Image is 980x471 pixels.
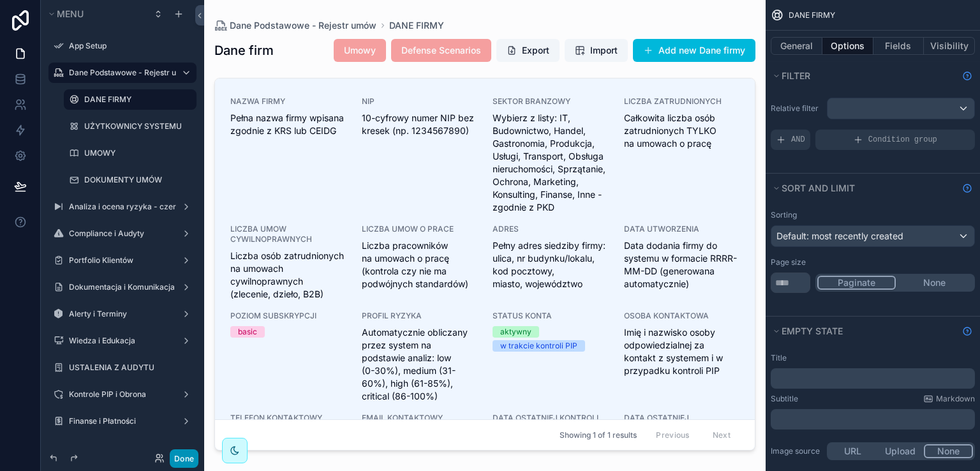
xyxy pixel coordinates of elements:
span: Filter [782,70,810,81]
label: DANE FIRMY [84,94,189,105]
label: Alerty i Terminy [69,309,171,319]
button: None [924,444,973,458]
label: DOKUMENTY UMÓW [84,175,189,185]
span: Menu [57,8,84,19]
label: USTALENIA Z AUDYTU [69,363,189,373]
label: Portfolio Klientów [69,255,171,265]
label: Compliance i Audyty [69,228,171,239]
span: Default: most recently created [776,230,903,241]
button: None [896,276,973,290]
button: Menu [46,5,145,23]
button: Upload [877,444,924,458]
label: Image source [771,446,822,456]
span: Empty state [782,325,843,336]
label: Title [771,353,787,363]
a: Markdown [923,394,975,404]
button: Options [822,37,873,55]
button: URL [829,444,877,458]
svg: Show help information [962,71,972,81]
svg: Show help information [962,183,972,193]
label: UŻYTKOWNICY SYSTEMU [84,121,189,131]
label: Dane Podstawowe - Rejestr umów [69,68,176,78]
button: Empty state [771,322,957,340]
button: Visibility [924,37,975,55]
label: Dokumentacja i Komunikacja [69,282,175,292]
button: Sort And Limit [771,179,957,197]
span: Markdown [936,394,975,404]
button: Filter [771,67,957,85]
div: scrollable content [771,368,975,389]
button: Default: most recently created [771,225,975,247]
label: Relative filter [771,103,822,114]
label: Subtitle [771,394,798,404]
button: Done [170,449,198,468]
svg: Show help information [962,326,972,336]
label: Wiedza i Edukacja [69,336,171,346]
label: App Setup [69,41,189,51]
span: Condition group [868,135,937,145]
label: UMOWY [84,148,189,158]
label: Analiza i ocena ryzyka - czerwone flagi [69,202,176,212]
span: AND [791,135,805,145]
label: Page size [771,257,806,267]
button: Paginate [817,276,896,290]
span: Sort And Limit [782,183,855,193]
label: Finanse i Płatności [69,416,171,426]
button: General [771,37,822,55]
label: Kontrole PIP i Obrona [69,389,171,400]
span: DANE FIRMY [789,10,835,20]
span: Showing 1 of 1 results [560,430,637,440]
button: Fields [873,37,924,55]
div: scrollable content [771,409,975,430]
label: Sorting [771,210,797,220]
